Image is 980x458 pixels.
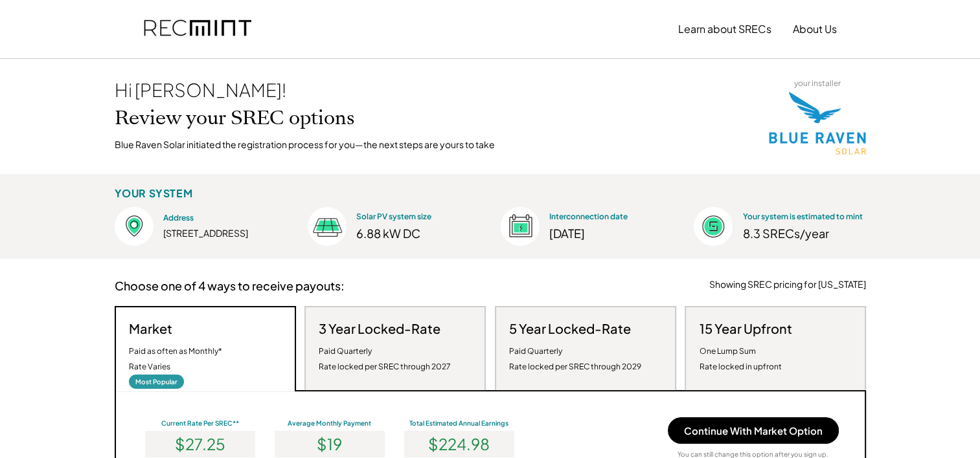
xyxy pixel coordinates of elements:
h3: 5 Year Locked-Rate [509,320,631,337]
div: Blue Raven Solar initiated the registration process for you—the next steps are yours to take [115,138,495,151]
div: Average Monthly Payment [271,419,388,428]
div: [DATE] [549,226,663,241]
img: Estimated%403x.png [694,207,733,246]
img: Interconnection%403x.png [501,207,540,246]
img: Location%403x.png [115,207,154,246]
div: Hi [PERSON_NAME]! [115,78,286,102]
div: Paid Quarterly Rate locked per SREC through 2027 [319,343,451,375]
h2: Review your SREC options [115,107,355,130]
img: recmint-logotype%403x.png [144,7,251,51]
div: 8.3 SRECs/year [742,226,865,241]
div: Most Popular [129,375,184,389]
div: $19 [275,431,385,457]
div: your installer [794,78,841,89]
div: Address [163,213,277,224]
div: Showing SREC pricing for [US_STATE] [709,278,866,291]
img: Size%403x.png [308,207,347,246]
img: blue-raven-solar.png [769,92,866,155]
div: Paid as often as Monthly* Rate Varies [129,343,222,375]
button: Learn about SRECs [678,16,771,42]
div: $224.98 [404,431,514,457]
button: Continue With Market Option [668,417,839,444]
div: Current Rate Per SREC** [142,419,258,428]
div: Paid Quarterly Rate locked per SREC through 2029 [509,343,641,375]
h3: 15 Year Upfront [699,320,792,337]
div: Interconnection date [549,212,663,223]
div: $27.25 [145,431,255,457]
div: Total Estimated Annual Earnings [401,419,518,428]
h3: Market [129,320,172,337]
div: Your system is estimated to mint [742,212,862,223]
h3: Choose one of 4 ways to receive payouts: [115,278,345,293]
div: One Lump Sum Rate locked in upfront [699,343,781,375]
h3: 3 Year Locked-Rate [319,320,440,337]
button: About Us [793,16,837,42]
div: Solar PV system size [356,212,470,223]
div: YOUR SYSTEM [115,187,193,201]
div: 6.88 kW DC [356,226,470,241]
div: [STREET_ADDRESS] [163,227,277,240]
